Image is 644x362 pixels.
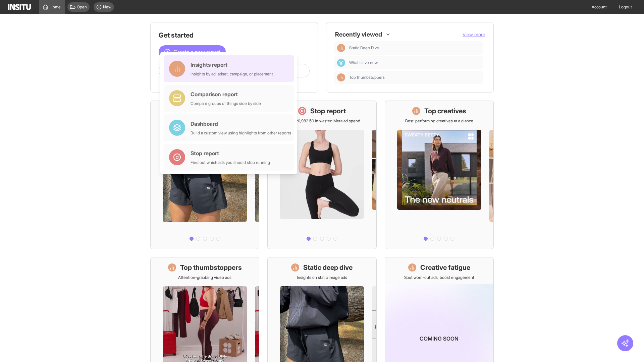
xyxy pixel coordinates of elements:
[424,106,466,116] h1: Top creatives
[283,118,360,124] p: Save £20,982.50 in wasted Meta ad spend
[150,101,259,249] a: What's live nowSee all active ads instantly
[337,59,345,67] div: Dashboard
[349,75,385,80] span: Top thumbstoppers
[349,60,480,65] span: What's live now
[463,32,485,37] span: View more
[180,263,242,272] h1: Top thumbstoppers
[349,60,378,65] span: What's live now
[178,275,231,280] p: Attention-grabbing video ads
[303,263,353,272] h1: Static deep dive
[349,45,379,51] span: Static Deep Dive
[191,160,270,165] div: Find out which ads you should stop running
[349,45,480,51] span: Static Deep Dive
[191,90,261,98] div: Comparison report
[310,106,346,116] h1: Stop report
[191,71,273,77] div: Insights by ad, adset, campaign, or placement
[8,4,31,10] img: Logo
[405,118,473,124] p: Best-performing creatives at a glance
[191,130,291,136] div: Build a custom view using highlights from other reports
[191,149,270,157] div: Stop report
[103,4,111,10] span: New
[463,31,485,38] button: View more
[191,101,261,106] div: Compare groups of things side by side
[385,101,494,249] a: Top creativesBest-performing creatives at a glance
[191,120,291,128] div: Dashboard
[50,4,61,10] span: Home
[159,31,310,40] h1: Get started
[159,45,226,59] button: Create a new report
[173,48,220,56] span: Create a new report
[77,4,87,10] span: Open
[191,61,273,69] div: Insights report
[267,101,376,249] a: Stop reportSave £20,982.50 in wasted Meta ad spend
[297,275,347,280] p: Insights on static image ads
[337,44,345,52] div: Insights
[337,73,345,81] div: Insights
[349,75,480,80] span: Top thumbstoppers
